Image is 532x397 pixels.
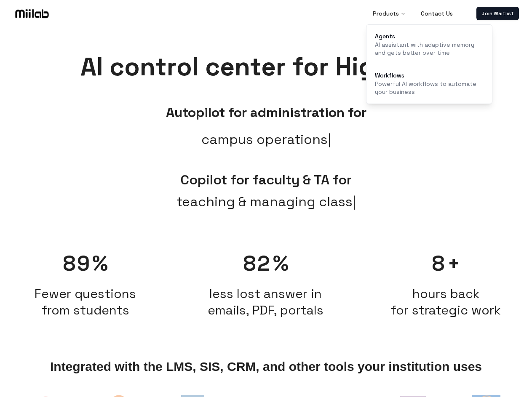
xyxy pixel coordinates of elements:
span: % [273,250,289,277]
span: 8 [432,250,446,277]
img: Logo [13,7,51,20]
b: Autopilot for administration for [166,104,366,121]
button: Products [366,5,412,22]
span: Integrated with the LMS, SIS, CRM, and other tools your institution uses [50,360,482,374]
span: Copilot for faculty & TA for [180,171,352,188]
a: Join Waitlist [476,7,519,20]
span: hours back for strategic work [391,285,501,318]
span: AI control center for Higher Ed [80,51,452,83]
span: % [92,250,108,277]
span: + [447,250,460,277]
span: 89 [63,250,91,277]
h2: less lost answer in emails, PDF, portals [180,285,352,318]
nav: Main [366,5,460,22]
a: Contact Us [414,5,460,22]
span: teaching & managing class [176,192,356,212]
span: campus operations [201,129,331,149]
span: 82 [243,250,271,277]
